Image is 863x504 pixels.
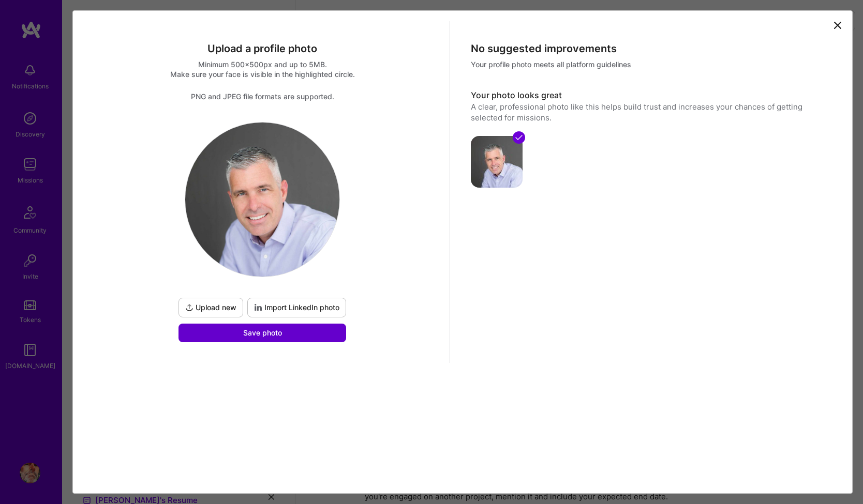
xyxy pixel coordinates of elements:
[471,42,829,55] div: No suggested improvements
[471,59,829,69] div: Your profile photo meets all platform guidelines
[247,298,346,317] button: Import LinkedIn photo
[178,324,346,342] button: Save photo
[83,42,442,55] div: Upload a profile photo
[254,302,339,313] span: Import LinkedIn photo
[185,302,236,313] span: Upload new
[178,298,243,317] button: Upload new
[247,298,346,317] div: To import a profile photo add your LinkedIn URL to your profile.
[471,101,829,124] div: A clear, professional photo like this helps build trust and increases your chances of getting sel...
[185,303,194,312] i: icon UploadDark
[471,136,523,188] img: avatar
[471,90,829,101] h3: Your photo looks great
[185,123,339,277] img: logo
[83,69,442,79] div: Make sure your face is visible in the highlighted circle.
[254,303,262,312] i: icon LinkedInDarkV2
[83,91,442,101] div: PNG and JPEG file formats are supported.
[243,328,282,338] span: Save photo
[176,122,348,342] div: logoUpload newImport LinkedIn photoSave photo
[83,59,442,69] div: Minimum 500x500px and up to 5MB.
